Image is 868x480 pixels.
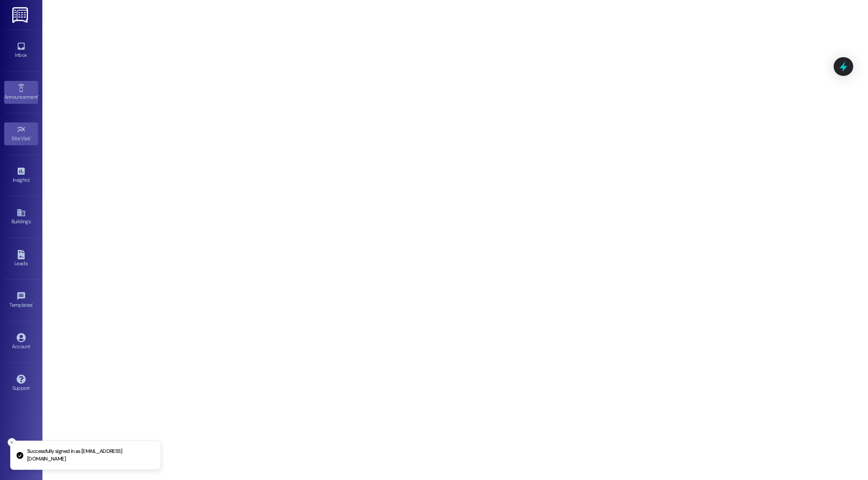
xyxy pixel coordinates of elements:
a: Site Visit • [4,122,38,145]
a: Insights • [4,164,38,187]
img: ResiDesk Logo [12,7,30,23]
span: • [31,134,32,140]
span: • [38,93,39,99]
span: • [33,301,34,307]
p: Successfully signed in as [EMAIL_ADDRESS][DOMAIN_NAME] [27,448,154,463]
a: Account [4,330,38,353]
a: Inbox [4,39,38,62]
a: Buildings [4,205,38,228]
a: Support [4,372,38,395]
button: Close toast [8,438,16,447]
a: Templates • [4,289,38,312]
span: • [29,176,31,182]
a: Leads [4,247,38,270]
